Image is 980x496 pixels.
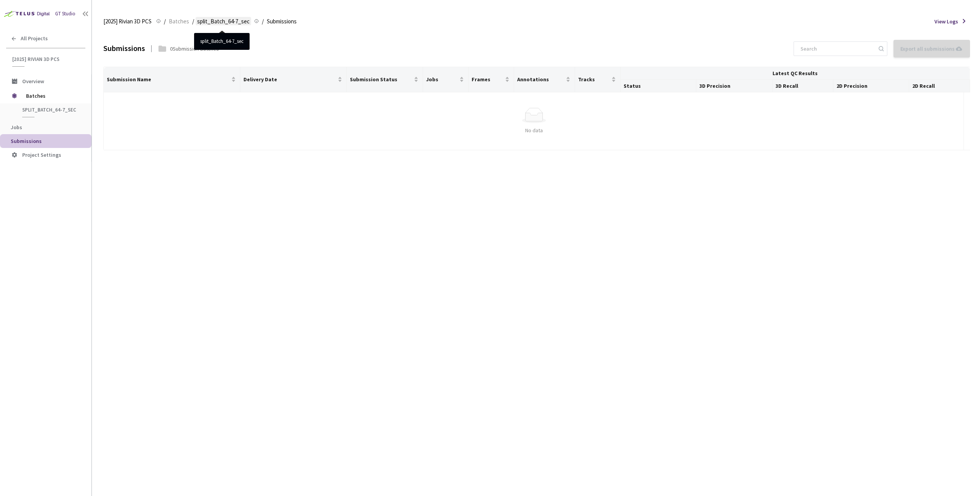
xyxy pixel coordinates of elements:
[423,67,469,92] th: Jobs
[262,17,264,26] li: /
[514,67,575,92] th: Annotations
[103,17,152,26] span: [2025] Rivian 3D PCS
[104,67,240,92] th: Submission Name
[55,10,75,18] div: GT Studio
[621,80,697,92] th: Status
[900,44,963,53] div: Export all submissions
[103,43,145,54] div: Submissions
[773,80,833,92] th: 3D Recall
[12,56,81,62] span: [2025] Rivian 3D PCS
[110,126,958,135] div: No data
[621,67,970,80] th: Latest QC Results
[107,76,230,82] span: Submission Name
[517,76,564,82] span: Annotations
[469,67,514,92] th: Frames
[934,18,958,25] span: View Logs
[22,78,44,85] span: Overview
[267,17,297,26] span: Submissions
[22,151,61,158] span: Project Settings
[472,76,503,82] span: Frames
[240,67,347,92] th: Delivery Date
[575,67,621,92] th: Tracks
[11,138,42,145] span: Submissions
[243,76,336,82] span: Delivery Date
[26,88,78,103] span: Batches
[696,80,773,92] th: 3D Precision
[169,17,189,26] span: Batches
[833,80,910,92] th: 2D Precision
[350,76,412,82] span: Submission Status
[22,107,79,113] span: split_Batch_64-7_sec
[192,17,194,26] li: /
[347,67,423,92] th: Submission Status
[21,35,48,42] span: All Projects
[578,76,610,82] span: Tracks
[170,45,219,53] div: 0 Submission Batches
[11,124,22,131] span: Jobs
[197,17,250,26] span: split_Batch_64-7_sec
[909,80,970,92] th: 2D Recall
[796,42,877,56] input: Search
[167,17,191,25] a: Batches
[164,17,166,26] li: /
[426,76,458,82] span: Jobs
